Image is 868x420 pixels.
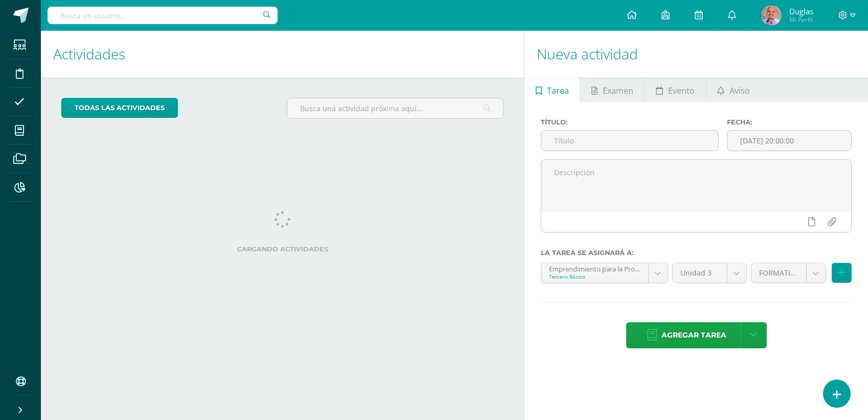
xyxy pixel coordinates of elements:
span: Evento [668,78,695,103]
label: Cargando actividades [61,245,504,253]
input: Busca una actividad próxima aquí... [287,98,504,118]
div: Tercero Básico [549,273,641,280]
a: Emprendimiento para la Productividad y Robótica 'A'Tercero Básico [541,263,668,283]
input: Título [541,131,718,151]
label: Título: [541,118,719,126]
a: Tarea [524,77,580,102]
span: Duglas [789,6,813,16]
h1: Actividades [53,31,512,77]
span: Mi Perfil [789,15,813,24]
span: Aviso [729,78,750,103]
label: Fecha: [727,118,852,126]
div: Emprendimiento para la Productividad y Robótica 'A' [549,263,641,273]
span: FORMATIVO (60.0%) [759,263,798,283]
input: Busca un usuario... [48,7,278,24]
span: Examen [603,78,633,103]
a: FORMATIVO (60.0%) [751,263,826,283]
span: Tarea [547,78,569,103]
a: Aviso [706,77,761,102]
h1: Nueva actividad [537,31,856,77]
a: Evento [645,77,706,102]
input: Fecha de entrega [727,131,851,151]
label: La tarea se asignará a: [541,249,852,257]
a: todas las Actividades [61,98,178,118]
img: 303f0dfdc36eeea024f29b2ae9d0f183.png [761,5,782,26]
span: Unidad 3 [680,263,719,283]
a: Examen [580,77,644,102]
a: Unidad 3 [673,263,746,283]
span: Agregar tarea [661,323,726,348]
